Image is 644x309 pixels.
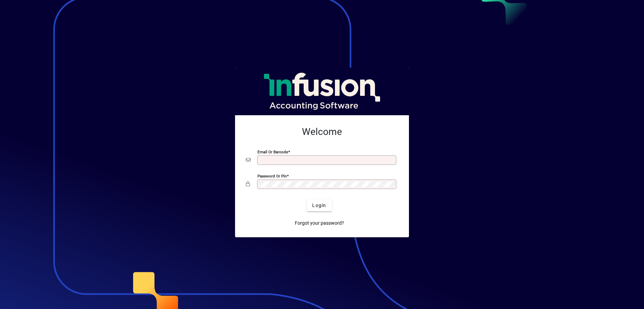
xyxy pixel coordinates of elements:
[295,220,344,227] span: Forgot your password?
[246,126,398,138] h2: Welcome
[257,150,288,154] mat-label: Email or Barcode
[257,174,287,178] mat-label: Password or Pin
[292,217,347,229] a: Forgot your password?
[312,202,326,209] span: Login
[307,199,332,211] button: Login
